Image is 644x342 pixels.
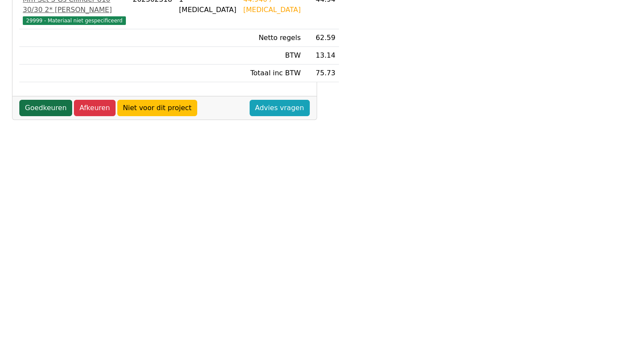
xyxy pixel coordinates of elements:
td: Netto regels [240,29,304,47]
td: 75.73 [304,65,339,82]
a: Goedkeuren [19,100,72,116]
td: 13.14 [304,47,339,65]
span: 29999 - Materiaal niet gespecificeerd [23,16,126,25]
td: 62.59 [304,29,339,47]
td: BTW [240,47,304,65]
a: Afkeuren [74,100,116,116]
a: Niet voor dit project [117,100,197,116]
a: Advies vragen [250,100,310,116]
td: Totaal inc BTW [240,65,304,82]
